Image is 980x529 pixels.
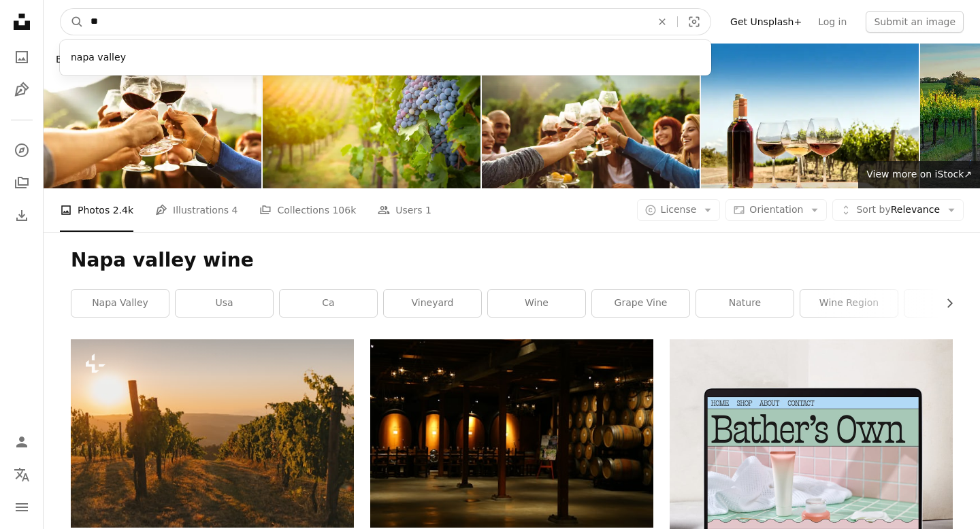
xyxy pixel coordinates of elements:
button: Sort byRelevance [832,199,964,221]
a: Illustrations [8,76,35,103]
span: Orientation [749,204,803,215]
form: Find visuals sitewide [60,8,711,35]
span: License [661,204,697,215]
span: 106k [332,203,356,218]
button: Language [8,461,35,488]
a: usa [176,290,273,317]
div: napa valley [60,46,711,70]
button: Clear [647,9,677,35]
span: Relevance [856,203,940,217]
a: Users 1 [378,188,431,232]
a: ca [280,290,377,317]
a: vineyard [384,290,481,317]
span: View more on iStock ↗ [866,169,972,180]
a: nature [696,290,794,317]
button: License [637,199,721,221]
img: friends doing a wine tasting all together [482,44,700,188]
a: Collections 106k [259,188,356,232]
a: Illustrations 4 [155,188,238,232]
span: 1 [425,203,431,218]
a: napa valley [71,290,169,317]
a: Download History [8,202,35,229]
a: View more on iStock↗ [858,161,980,188]
button: Visual search [678,9,710,35]
span: 4 [232,203,238,218]
a: Get Unsplash+ [722,11,810,33]
div: 20% off at iStock ↗ [52,52,318,68]
a: wine region [800,290,898,317]
a: Log in [810,11,855,33]
a: the sun is setting over a vineyard [71,427,354,439]
img: the sun is setting over a vineyard [71,339,354,528]
button: Orientation [725,199,827,221]
a: Explore [8,137,35,164]
img: Tasting of red, white, and rosé wine, at your terroir [701,44,919,188]
button: Search Unsplash [61,9,84,35]
a: Log in / Sign up [8,428,35,456]
img: friends doing a wine tasting [44,44,261,188]
a: Home — Unsplash [8,8,35,38]
a: grape vine [592,290,689,317]
button: Menu [8,494,35,521]
button: Submit an image [866,11,964,33]
img: Lush Wine Grapes Clusters Hanging On The Vine [263,44,480,188]
button: scroll list to the right [937,290,953,317]
a: Browse premium images on iStock|20% off at iStock↗ [44,44,326,76]
a: brown wooden barrels on brown wooden floor [370,427,653,439]
span: Sort by [856,204,890,215]
a: Collections [8,169,35,197]
h1: Napa valley wine [71,248,953,273]
img: brown wooden barrels on brown wooden floor [370,339,653,528]
a: wine [488,290,585,317]
span: Browse premium images on iStock | [56,54,224,65]
a: Photos [8,44,35,71]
